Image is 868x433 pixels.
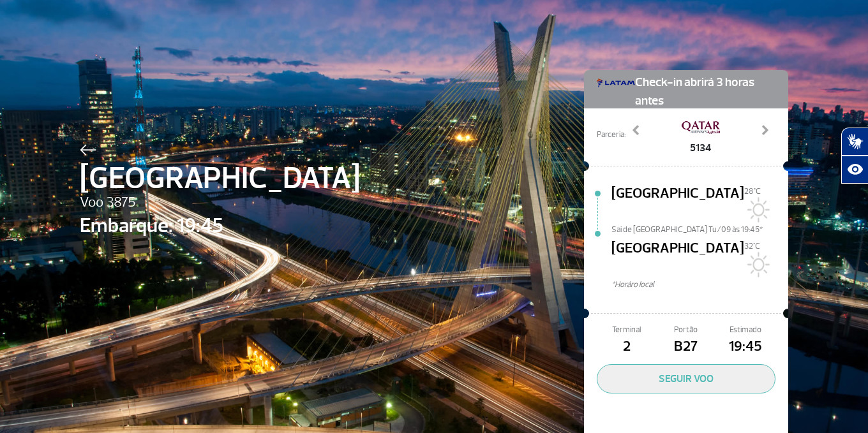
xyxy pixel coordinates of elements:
span: Voo 3875 [80,192,360,214]
span: Check-in abrirá 3 horas antes [635,70,775,110]
span: 28°C [744,186,761,196]
img: Sol [744,252,770,277]
span: 5134 [682,140,720,156]
button: Abrir recursos assistivos. [841,156,868,184]
span: Parceria: [597,129,625,141]
span: 32°C [744,241,760,251]
span: [GEOGRAPHIC_DATA] [611,183,744,224]
span: Terminal [597,324,656,336]
span: [GEOGRAPHIC_DATA] [611,238,744,279]
span: Estimado [716,324,775,336]
span: 2 [597,336,656,358]
div: Plugin de acessibilidade da Hand Talk. [841,128,868,184]
button: Abrir tradutor de língua de sinais. [841,128,868,156]
span: *Horáro local [611,279,788,291]
img: Sol [744,197,770,223]
span: B27 [656,336,715,358]
span: Embarque: 19:45 [80,210,360,241]
button: SEGUIR VOO [597,364,775,393]
span: Sai de [GEOGRAPHIC_DATA] Tu/09 às 19:45* [611,224,788,233]
span: [GEOGRAPHIC_DATA] [80,156,360,202]
span: Portão [656,324,715,336]
span: 19:45 [716,336,775,358]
